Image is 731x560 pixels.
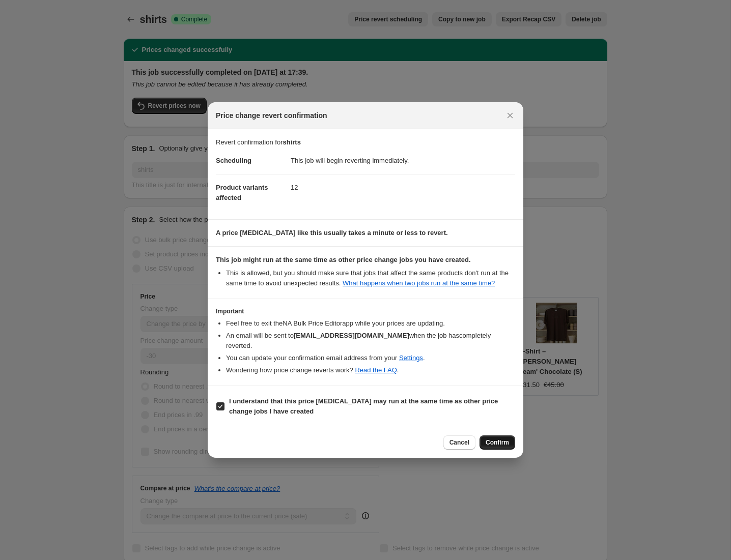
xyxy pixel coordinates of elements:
a: What happens when two jobs run at the same time? [343,279,495,287]
a: Read the FAQ [355,366,397,374]
b: shirts [283,138,301,146]
button: Confirm [480,435,515,450]
span: Confirm [486,438,509,447]
b: A price [MEDICAL_DATA] like this usually takes a minute or less to revert. [216,229,448,237]
span: Cancel [449,438,469,447]
h3: Important [216,307,515,315]
button: Cancel [443,435,475,450]
span: Product variants affected [216,184,268,201]
li: Feel free to exit the NA Bulk Price Editor app while your prices are updating. [226,318,515,329]
button: Close [503,108,517,123]
b: [EMAIL_ADDRESS][DOMAIN_NAME] [294,332,409,339]
li: You can update your confirmation email address from your . [226,353,515,363]
p: Revert confirmation for [216,137,515,148]
b: This job might run at the same time as other price change jobs you have created. [216,256,471,263]
li: This is allowed, but you should make sure that jobs that affect the same products don ' t run at ... [226,268,515,288]
span: Price change revert confirmation [216,110,327,121]
dd: 12 [291,174,515,201]
a: Settings [399,354,423,362]
b: I understand that this price [MEDICAL_DATA] may run at the same time as other price change jobs I... [229,397,498,415]
li: An email will be sent to when the job has completely reverted . [226,331,515,351]
dd: This job will begin reverting immediately. [291,148,515,174]
li: Wondering how price change reverts work? . [226,365,515,375]
span: Scheduling [216,157,251,164]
